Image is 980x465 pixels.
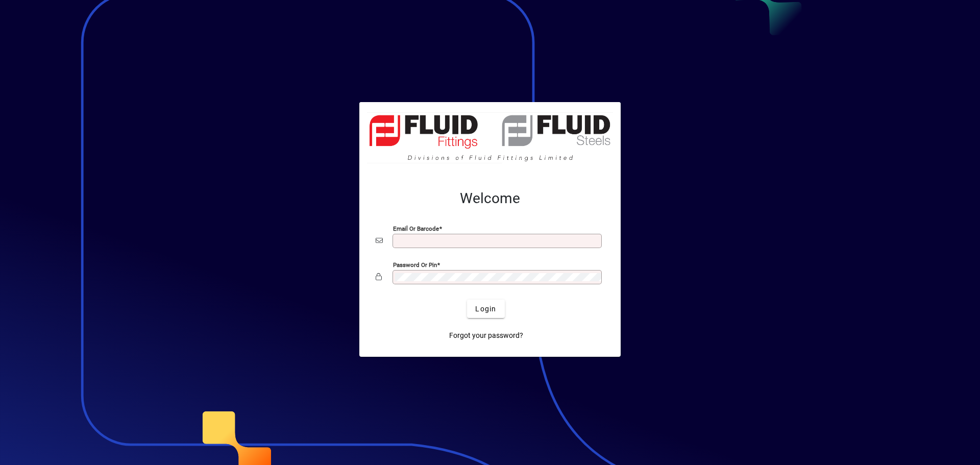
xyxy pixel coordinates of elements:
span: Login [475,304,496,314]
mat-label: Email or Barcode [393,225,439,232]
a: Forgot your password? [445,326,527,345]
h2: Welcome [376,190,604,207]
button: Login [467,300,504,318]
span: Forgot your password? [449,330,523,341]
mat-label: Password or Pin [393,261,437,268]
